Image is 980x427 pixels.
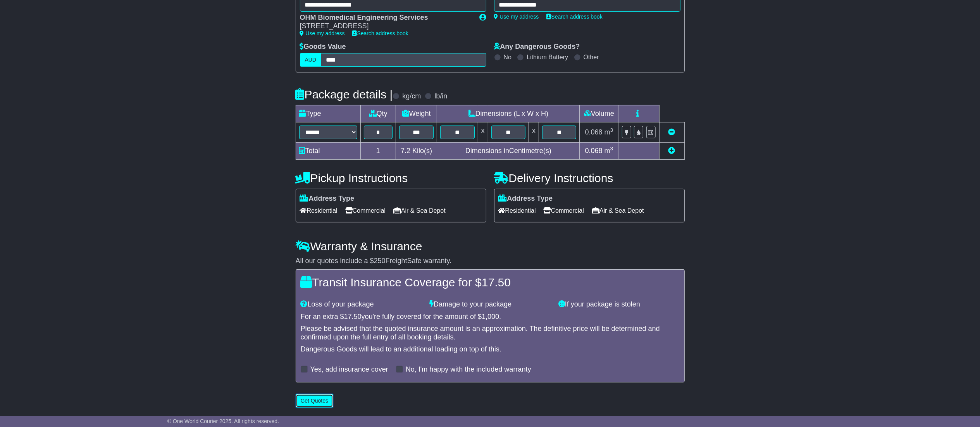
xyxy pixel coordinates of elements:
td: Kilo(s) [396,142,437,159]
button: Get Quotes [296,394,334,408]
h4: Delivery Instructions [494,172,685,184]
label: kg/cm [402,92,421,101]
td: Dimensions in Centimetre(s) [437,142,580,159]
td: x [478,122,488,142]
h4: Package details | [296,88,393,101]
h4: Warranty & Insurance [296,240,685,253]
label: Lithium Battery [527,53,568,61]
div: Dangerous Goods will lead to an additional loading on top of this. [301,345,680,354]
span: 17.50 [344,313,362,320]
td: Type [296,105,360,122]
label: Goods Value [300,43,346,51]
span: © One World Courier 2025. All rights reserved. [167,418,279,424]
div: OHM Biomedical Engineering Services [300,14,472,22]
div: If your package is stolen [555,300,684,309]
td: Volume [580,105,618,122]
label: No [504,53,512,61]
label: AUD [300,53,322,67]
a: Search address book [547,14,603,20]
span: 1,000 [482,313,499,320]
div: For an extra $ you're fully covered for the amount of $ . [301,313,680,321]
div: Loss of your package [297,300,426,309]
span: Commercial [544,205,584,217]
label: No, I'm happy with the included warranty [406,365,531,374]
label: lb/in [434,92,447,101]
span: 7.2 [401,147,410,155]
span: Commercial [345,205,386,217]
a: Use my address [300,30,345,36]
td: 1 [360,142,396,159]
div: [STREET_ADDRESS] [300,22,472,31]
span: m [605,128,613,136]
h4: Pickup Instructions [296,172,486,184]
td: Weight [396,105,437,122]
label: Any Dangerous Goods? [494,43,580,51]
span: Residential [498,205,536,217]
span: 0.068 [585,147,603,155]
a: Remove this item [668,128,675,136]
td: x [529,122,539,142]
span: 250 [374,257,386,265]
span: Air & Sea Depot [592,205,644,217]
h4: Transit Insurance Coverage for $ [301,276,680,289]
label: Address Type [498,195,553,203]
label: Yes, add insurance cover [310,365,388,374]
span: m [605,147,613,155]
a: Search address book [353,30,408,36]
td: Qty [360,105,396,122]
a: Use my address [494,14,539,20]
div: Damage to your package [425,300,555,309]
a: Add new item [668,147,675,155]
label: Other [584,53,599,61]
span: Residential [300,205,338,217]
td: Total [296,142,360,159]
td: Dimensions (L x W x H) [437,105,580,122]
sup: 3 [610,146,613,152]
span: 17.50 [482,276,511,289]
label: Address Type [300,195,355,203]
span: 0.068 [585,128,603,136]
div: Please be advised that the quoted insurance amount is an approximation. The definitive price will... [301,325,680,341]
span: Air & Sea Depot [393,205,446,217]
div: All our quotes include a $ FreightSafe warranty. [296,257,685,265]
sup: 3 [610,127,613,133]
